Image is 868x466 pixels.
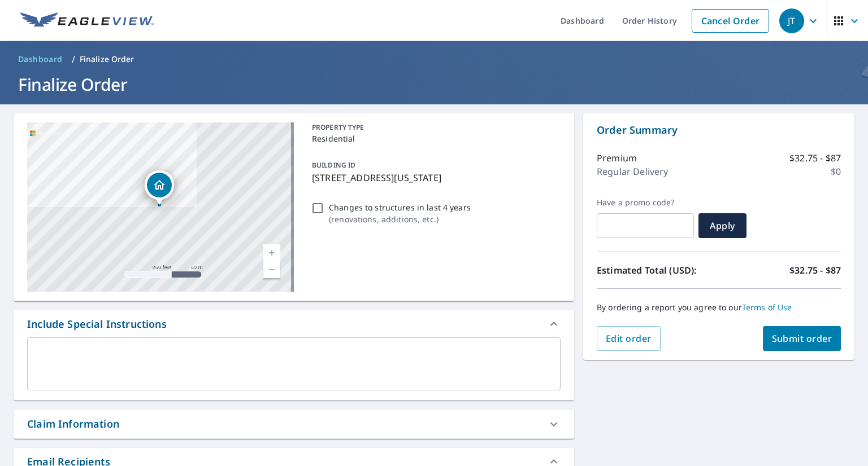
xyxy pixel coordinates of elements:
[597,122,841,138] p: Order Summary
[18,54,63,65] span: Dashboard
[27,316,167,332] div: Include Special Instructions
[145,170,174,205] div: Dropped pin, building 1, Residential property, 2028 Roanoke St Colorado Springs, CO 80906
[742,302,792,313] a: Terms of Use
[763,326,841,351] button: Submit order
[72,52,75,66] li: /
[831,165,841,178] p: $0
[14,410,574,438] div: Claim Information
[14,73,854,96] h1: Finalize Order
[14,310,574,337] div: Include Special Instructions
[20,12,154,29] img: EV Logo
[329,201,471,213] p: Changes to structures in last 4 years
[789,263,841,277] p: $32.75 - $87
[597,151,637,165] p: Premium
[263,244,280,261] a: Current Level 17, Zoom In
[597,263,719,277] p: Estimated Total (USD):
[312,171,556,184] p: [STREET_ADDRESS][US_STATE]
[80,54,134,65] p: Finalize Order
[14,50,854,68] nav: breadcrumb
[692,9,769,33] a: Cancel Order
[772,332,832,345] span: Submit order
[597,165,668,178] p: Regular Delivery
[27,416,119,432] div: Claim Information
[312,122,556,133] p: PROPERTY TYPE
[312,133,556,144] p: Residential
[597,326,661,351] button: Edit order
[329,213,471,225] p: ( renovations, additions, etc. )
[698,213,747,238] button: Apply
[263,261,280,278] a: Current Level 17, Zoom Out
[606,332,652,345] span: Edit order
[14,50,67,68] a: Dashboard
[597,197,694,208] label: Have a promo code?
[789,151,841,165] p: $32.75 - $87
[708,219,737,232] span: Apply
[779,8,804,33] div: JT
[312,160,355,170] p: BUILDING ID
[597,302,841,313] p: By ordering a report you agree to our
